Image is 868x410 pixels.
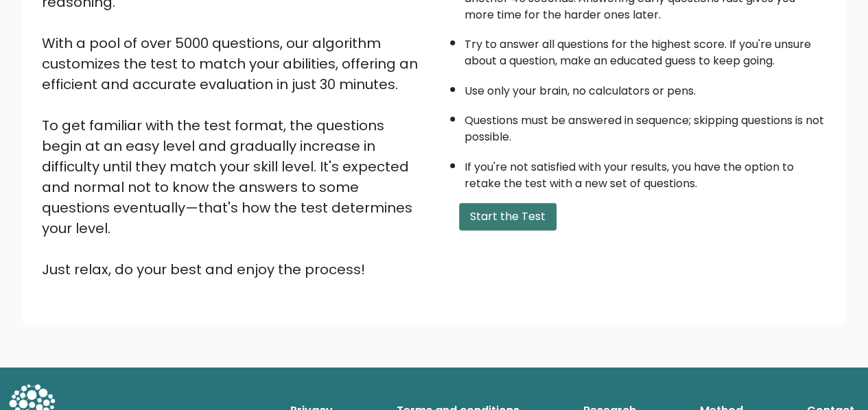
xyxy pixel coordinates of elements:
[465,106,827,145] li: Questions must be answered in sequence; skipping questions is not possible.
[459,203,556,230] button: Start the Test
[465,76,827,99] li: Use only your brain, no calculators or pens.
[465,152,827,192] li: If you're not satisfied with your results, you have the option to retake the test with a new set ...
[465,29,827,69] li: Try to answer all questions for the highest score. If you're unsure about a question, make an edu...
